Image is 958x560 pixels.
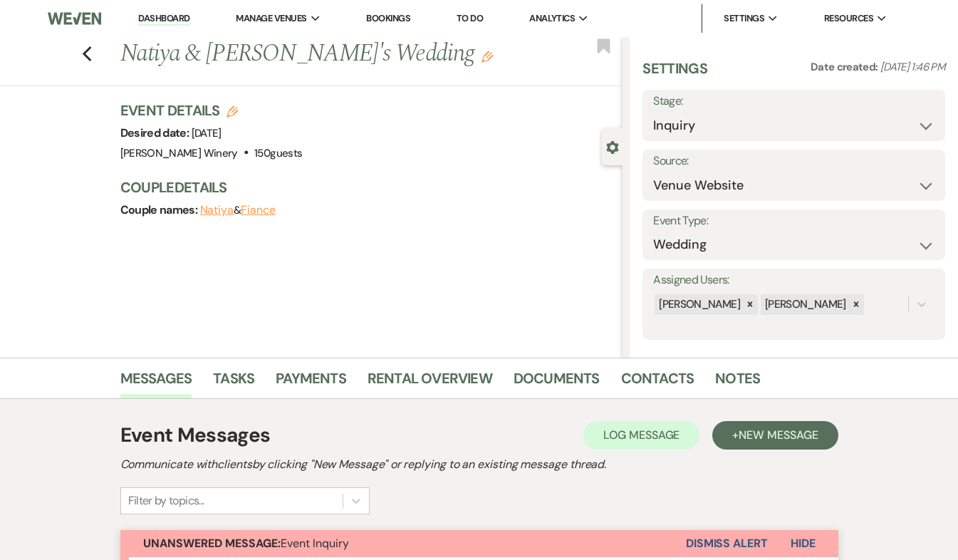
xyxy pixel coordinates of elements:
[653,91,934,112] label: Stage:
[653,151,934,172] label: Source:
[653,211,934,232] label: Event Type:
[120,100,303,120] h3: Event Details
[241,204,276,216] button: Fiance
[724,11,764,26] span: Settings
[48,4,101,33] img: Weven Logo
[120,367,192,398] a: Messages
[583,421,699,450] button: Log Message
[603,427,680,442] span: Log Message
[254,146,302,160] span: 150 guests
[739,427,818,442] span: New Message
[120,125,192,140] span: Desired date:
[606,140,619,153] button: Close lead details
[529,11,575,26] span: Analytics
[200,203,276,217] span: &
[143,536,349,551] span: Event Inquiry
[128,492,204,509] div: Filter by topics...
[880,60,945,74] span: [DATE] 1:46 PM
[236,11,306,26] span: Manage Venues
[143,536,281,551] strong: Unanswered Message:
[368,367,492,398] a: Rental Overview
[138,12,189,26] a: Dashboard
[120,530,686,557] button: Unanswered Message:Event Inquiry
[712,421,838,450] button: +New Message
[120,37,517,71] h1: Natiya & [PERSON_NAME]'s Wedding
[481,50,493,63] button: Edit
[192,126,222,140] span: [DATE]
[715,367,760,398] a: Notes
[120,420,271,450] h1: Event Messages
[457,12,483,24] a: To Do
[811,60,880,74] span: Date created:
[655,294,742,315] div: [PERSON_NAME]
[200,204,234,216] button: Natiya
[366,12,410,24] a: Bookings
[653,270,934,291] label: Assigned Users:
[213,367,254,398] a: Tasks
[642,58,707,90] h3: Settings
[824,11,873,26] span: Resources
[120,202,200,217] span: Couple names:
[761,294,848,315] div: [PERSON_NAME]
[120,177,609,197] h3: Couple Details
[120,146,238,160] span: [PERSON_NAME] Winery
[514,367,600,398] a: Documents
[686,530,768,557] button: Dismiss Alert
[276,367,346,398] a: Payments
[768,530,838,557] button: Hide
[621,367,694,398] a: Contacts
[791,536,816,551] span: Hide
[120,456,838,473] h2: Communicate with clients by clicking "New Message" or replying to an existing message thread.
